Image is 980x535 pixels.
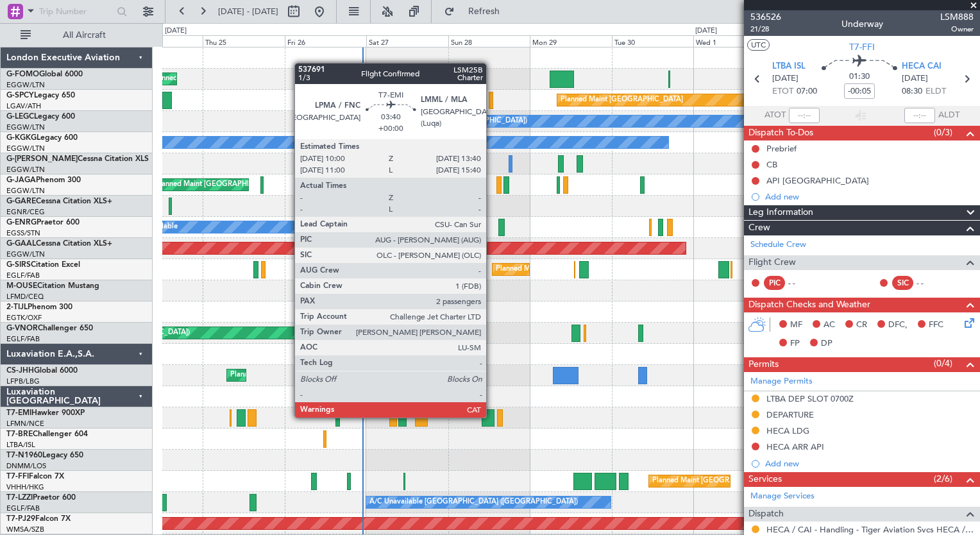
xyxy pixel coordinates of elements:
[917,277,945,289] div: - -
[6,123,45,132] a: EGGW/LTN
[6,282,99,290] a: M-OUSECitation Mustang
[856,319,867,332] span: CR
[934,357,952,370] span: (0/4)
[6,409,31,417] span: T7-EMI
[6,367,34,375] span: CS-JHH
[6,292,44,301] a: LFMD/CEQ
[6,219,37,226] span: G-ENRG
[766,175,869,186] div: API [GEOGRAPHIC_DATA]
[938,109,959,122] span: ALDT
[6,461,46,471] a: DNMM/LOS
[6,494,33,502] span: T7-LZZI
[6,240,112,248] a: G-GAALCessna Citation XLS+
[6,228,40,238] a: EGSS/STN
[6,409,85,417] a: T7-EMIHawker 900XP
[6,176,36,184] span: G-JAGA
[925,85,946,98] span: ELDT
[218,6,278,17] span: [DATE] - [DATE]
[929,319,943,332] span: FFC
[747,39,770,51] button: UTC
[6,303,28,311] span: 2-TIJL
[940,24,974,35] span: Owner
[6,473,64,480] a: T7-FFIFalcon 7X
[766,159,777,170] div: CB
[6,240,36,248] span: G-GAAL
[612,35,693,47] div: Tue 30
[6,440,35,450] a: LTBA/ISL
[6,155,78,163] span: G-[PERSON_NAME]
[748,357,779,372] span: Permits
[849,71,870,83] span: 01:30
[748,298,870,312] span: Dispatch Checks and Weather
[772,85,793,98] span: ETOT
[496,260,698,279] div: Planned Maint [GEOGRAPHIC_DATA] ([GEOGRAPHIC_DATA])
[6,482,44,492] a: VHHH/HKG
[6,165,45,174] a: EGGW/LTN
[6,313,42,323] a: EGTK/OXF
[841,17,883,31] div: Underway
[6,198,36,205] span: G-GARE
[766,143,797,154] div: Prebrief
[790,319,802,332] span: MF
[821,337,832,350] span: DP
[934,472,952,486] span: (2/6)
[902,85,922,98] span: 08:30
[6,144,45,153] a: EGGW/LTN
[824,319,835,332] span: AC
[764,276,785,290] div: PIC
[6,198,112,205] a: G-GARECessna Citation XLS+
[6,430,33,438] span: T7-BRE
[6,134,78,142] a: G-KGKGLegacy 600
[940,10,974,24] span: LSM888
[203,35,284,47] div: Thu 25
[6,134,37,142] span: G-KGKG
[748,205,813,220] span: Leg Information
[6,473,29,480] span: T7-FFI
[6,494,76,502] a: T7-LZZIPraetor 600
[892,276,913,290] div: SIC
[750,24,781,35] span: 21/28
[6,367,78,375] a: CS-JHHGlobal 6000
[797,85,817,98] span: 07:00
[748,507,784,522] span: Dispatch
[748,255,796,270] span: Flight Crew
[6,92,34,99] span: G-SPCY
[319,112,527,131] div: A/C Unavailable [GEOGRAPHIC_DATA] ([GEOGRAPHIC_DATA])
[934,126,952,139] span: (0/3)
[6,303,72,311] a: 2-TIJLPhenom 300
[750,490,815,503] a: Manage Services
[6,261,31,269] span: G-SIRS
[6,186,45,196] a: EGGW/LTN
[561,90,683,110] div: Planned Maint [GEOGRAPHIC_DATA]
[6,113,75,121] a: G-LEGCLegacy 600
[457,7,511,16] span: Refresh
[6,334,40,344] a: EGLF/FAB
[902,72,928,85] span: [DATE]
[366,35,448,47] div: Sat 27
[6,325,93,332] a: G-VNORChallenger 650
[693,35,775,47] div: Wed 1
[369,493,578,512] div: A/C Unavailable [GEOGRAPHIC_DATA] ([GEOGRAPHIC_DATA])
[6,325,38,332] span: G-VNOR
[6,219,80,226] a: G-ENRGPraetor 600
[765,458,974,469] div: Add new
[6,515,71,523] a: T7-PJ29Falcon 7X
[438,1,515,22] button: Refresh
[448,35,530,47] div: Sun 28
[765,191,974,202] div: Add new
[6,452,42,459] span: T7-N1960
[695,26,717,37] div: [DATE]
[285,35,366,47] div: Fri 26
[766,425,809,436] div: HECA LDG
[6,176,81,184] a: G-JAGAPhenom 300
[165,26,187,37] div: [DATE]
[748,472,782,487] span: Services
[765,109,786,122] span: ATOT
[750,239,806,251] a: Schedule Crew
[888,319,908,332] span: DFC,
[39,2,113,21] input: Trip Number
[788,277,817,289] div: - -
[6,504,40,513] a: EGLF/FAB
[652,471,854,491] div: Planned Maint [GEOGRAPHIC_DATA] ([GEOGRAPHIC_DATA])
[33,31,135,40] span: All Aircraft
